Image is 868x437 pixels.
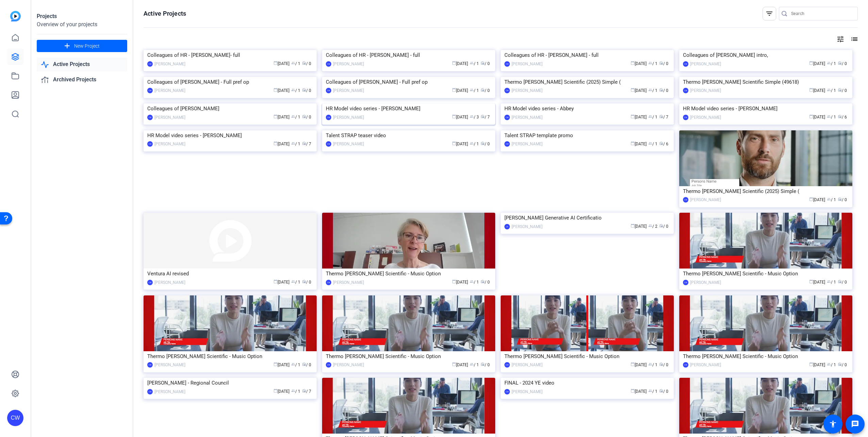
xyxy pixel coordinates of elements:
div: CW [504,61,510,67]
mat-icon: accessibility [829,420,837,428]
span: radio [838,362,842,366]
span: / 1 [648,115,657,119]
div: [PERSON_NAME] [512,141,542,147]
span: / 0 [302,115,311,119]
div: [PERSON_NAME] [333,61,364,67]
span: / 1 [291,142,300,146]
span: [DATE] [809,362,825,367]
span: group [470,362,474,366]
span: / 1 [291,389,300,394]
span: [DATE] [809,61,825,66]
span: group [291,88,295,92]
span: calendar_today [452,61,456,65]
span: radio [659,114,663,118]
span: [DATE] [273,362,289,367]
span: group [648,61,652,65]
span: group [827,197,831,201]
span: calendar_today [631,389,635,393]
span: / 0 [659,61,668,66]
span: group [291,279,295,284]
span: group [291,362,295,366]
span: / 7 [481,115,490,119]
div: [PERSON_NAME] [154,361,185,368]
span: radio [302,114,306,118]
span: group [470,88,474,92]
span: radio [659,61,663,65]
div: CW [147,362,153,368]
span: group [648,141,652,145]
span: group [470,61,474,65]
span: / 0 [659,88,668,93]
span: [DATE] [452,88,468,93]
div: CW [504,141,510,147]
span: group [291,114,295,118]
span: [DATE] [809,88,825,93]
span: calendar_today [631,61,635,65]
span: calendar_today [631,141,635,145]
span: calendar_today [273,389,278,393]
div: CW [683,115,688,120]
mat-icon: add [63,42,71,50]
div: CW [683,197,688,203]
span: calendar_today [809,197,813,201]
span: / 1 [470,362,479,367]
span: group [470,114,474,118]
span: / 1 [291,61,300,66]
span: group [827,362,831,366]
div: HR Model video series - Abbey [504,103,670,114]
div: [PERSON_NAME] [154,141,185,147]
h1: Active Projects [144,10,186,18]
span: / 7 [302,389,311,394]
div: CW [147,88,153,93]
div: [PERSON_NAME] [333,361,364,368]
span: / 1 [648,61,657,66]
span: / 2 [648,224,657,229]
div: CW [504,115,510,120]
div: Overview of your projects [37,20,127,29]
span: [DATE] [273,142,289,146]
span: calendar_today [273,61,278,65]
div: [PERSON_NAME] [333,279,364,286]
div: [PERSON_NAME] [512,361,542,368]
span: group [648,224,652,228]
span: / 0 [838,88,847,93]
span: [DATE] [273,61,289,66]
div: Colleagues of [PERSON_NAME] intro, [683,50,849,60]
div: [PERSON_NAME] [690,196,721,203]
span: / 1 [470,88,479,93]
span: calendar_today [809,362,813,366]
div: HR Model video series - [PERSON_NAME] [683,103,849,114]
span: calendar_today [809,88,813,92]
span: / 1 [470,142,479,146]
span: / 1 [827,197,836,202]
span: / 1 [291,280,300,285]
span: calendar_today [631,362,635,366]
span: group [291,389,295,393]
span: / 0 [659,389,668,394]
span: calendar_today [631,114,635,118]
span: / 1 [648,389,657,394]
span: [DATE] [809,115,825,119]
span: group [291,141,295,145]
div: Colleagues of HR - [PERSON_NAME] - full [326,50,491,60]
span: calendar_today [809,61,813,65]
div: [PERSON_NAME] [154,114,185,121]
span: group [827,114,831,118]
div: Thermo [PERSON_NAME] Scientific - Music Option [326,351,491,361]
span: calendar_today [452,279,456,284]
span: / 1 [827,280,836,285]
span: calendar_today [452,362,456,366]
span: [DATE] [273,280,289,285]
span: calendar_today [273,141,278,145]
span: radio [838,197,842,201]
span: group [827,279,831,284]
span: group [648,389,652,393]
span: [DATE] [631,142,647,146]
div: [PERSON_NAME] [154,279,185,286]
div: CW [683,88,688,93]
span: calendar_today [452,88,456,92]
div: [PERSON_NAME] [154,61,185,67]
span: [DATE] [452,61,468,66]
span: [DATE] [452,362,468,367]
span: radio [659,88,663,92]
